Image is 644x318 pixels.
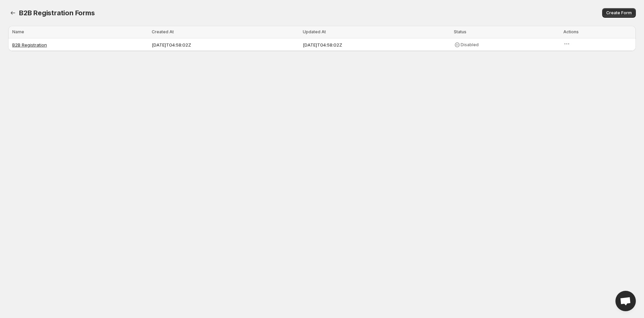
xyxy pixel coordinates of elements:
[19,9,95,17] span: B2B Registration Forms
[454,29,466,34] span: Status
[303,29,326,34] span: Updated At
[150,38,301,51] td: [DATE]T04:58:02Z
[8,8,18,18] button: Back to dashboard
[563,29,579,34] span: Actions
[615,291,636,311] div: Open chat
[12,29,24,34] span: Name
[152,29,174,34] span: Created At
[602,8,636,18] button: Create Form
[301,38,452,51] td: [DATE]T04:58:02Z
[12,42,47,48] a: B2B Registration
[606,10,632,16] span: Create Form
[461,42,479,48] span: Disabled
